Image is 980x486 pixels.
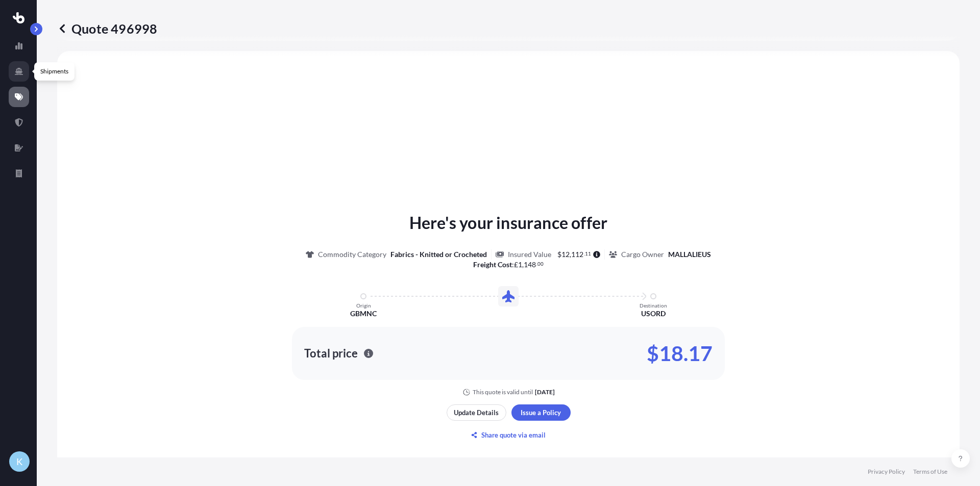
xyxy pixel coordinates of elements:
[585,252,591,255] span: 11
[304,348,358,359] p: Total price
[641,309,666,319] p: USORD
[34,62,75,81] div: Shipments
[570,251,571,258] span: ,
[390,249,487,260] p: Fabrics - Knitted or Crocheted
[537,262,544,266] span: 00
[356,302,371,309] p: Origin
[571,251,583,258] span: 112
[536,262,537,266] span: .
[518,261,522,268] span: 1
[521,407,561,418] p: Issue a Policy
[640,302,667,309] p: Destination
[447,404,506,421] button: Update Details
[16,456,22,467] span: K
[524,261,536,268] span: 148
[668,249,711,260] p: MALLALIEUS
[508,249,551,260] p: Insured Value
[57,20,157,37] p: Quote 496998
[584,252,585,255] span: .
[868,468,905,476] a: Privacy Policy
[561,251,570,258] span: 12
[557,251,561,258] span: $
[318,249,386,260] p: Commodity Category
[511,404,571,421] button: Issue a Policy
[621,249,664,260] p: Cargo Owner
[535,388,555,396] p: [DATE]
[473,260,544,270] p: :
[473,388,533,396] p: This quote is valid until
[447,427,571,443] button: Share quote via email
[409,211,607,235] p: Here's your insurance offer
[913,468,947,476] a: Terms of Use
[350,309,377,319] p: GBMNC
[473,260,512,269] b: Freight Cost
[454,407,499,418] p: Update Details
[647,345,713,362] p: $18.17
[514,261,518,268] span: £
[481,430,546,440] p: Share quote via email
[522,261,524,268] span: ,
